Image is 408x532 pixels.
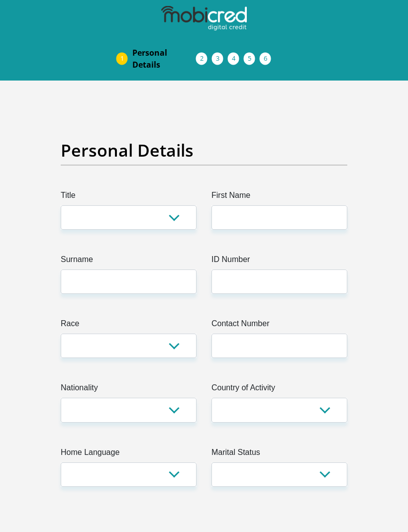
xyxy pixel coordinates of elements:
label: Home Language [61,446,197,462]
h2: Personal Details [61,140,347,161]
input: First Name [211,205,347,230]
input: ID Number [211,269,347,294]
label: Race [61,318,197,334]
label: First Name [211,189,347,205]
label: Nationality [61,382,197,398]
input: Contact Number [211,334,347,358]
a: PersonalDetails [124,43,204,75]
span: Personal Details [132,47,196,71]
label: Contact Number [211,318,347,334]
img: mobicred logo [161,6,247,31]
input: Surname [61,269,197,294]
label: Title [61,189,197,205]
label: Surname [61,254,197,269]
label: Country of Activity [211,382,347,398]
label: ID Number [211,254,347,269]
label: Marital Status [211,446,347,462]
